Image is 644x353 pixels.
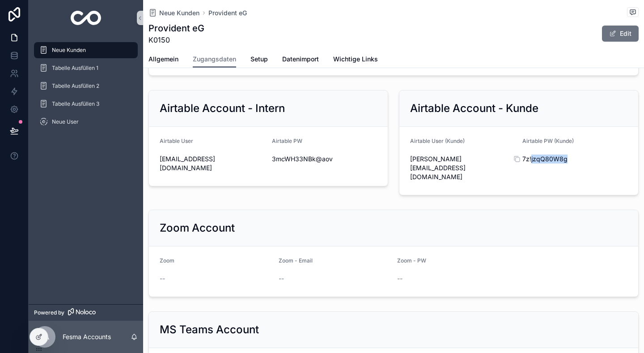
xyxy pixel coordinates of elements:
p: Fesma Accounts [63,332,111,341]
span: Datenimport [282,55,319,64]
a: Tabelle Ausfüllen 2 [34,78,138,94]
span: 7z!jzqQ80W8g [522,155,627,164]
span: -- [397,274,402,283]
span: [EMAIL_ADDRESS][DOMAIN_NAME] [160,155,265,172]
span: Tabelle Ausfüllen 1 [52,65,98,72]
span: Airtable PW (Kunde) [522,138,574,144]
a: Datenimport [282,51,319,69]
span: Zoom [160,257,174,264]
span: Powered by [34,309,64,316]
h2: Zoom Account [160,221,235,235]
span: Airtable User (Kunde) [410,138,465,144]
a: Provident eG [208,9,247,17]
h2: MS Teams Account [160,323,259,337]
span: Wichtige Links [333,55,378,64]
h2: Airtable Account - Kunde [410,101,538,116]
span: -- [160,274,165,283]
span: Neue Kunden [159,9,199,17]
a: Allgemein [148,51,178,69]
a: Tabelle Ausfüllen 3 [34,96,138,112]
h2: Airtable Account - Intern [160,101,285,116]
a: Neue Kunden [148,9,199,17]
span: Allgemein [148,55,178,64]
button: Edit [602,26,639,42]
a: Tabelle Ausfüllen 1 [34,60,138,76]
span: K0150 [148,34,204,45]
span: Zoom - Email [279,257,313,264]
a: Setup [250,51,268,69]
span: Zoom - PW [397,257,426,264]
span: Zugangsdaten [193,55,236,64]
span: Airtable User [160,138,193,144]
div: scrollable content [29,36,143,142]
span: Neue Kunden [52,47,86,54]
a: Neue Kunden [34,42,138,58]
span: [PERSON_NAME][EMAIL_ADDRESS][DOMAIN_NAME] [410,155,515,181]
span: Tabelle Ausfüllen 2 [52,82,99,90]
h1: Provident eG [148,22,204,34]
span: Setup [250,55,268,64]
a: Wichtige Links [333,51,378,69]
a: Zugangsdaten [193,51,236,68]
span: Neue User [52,118,79,125]
span: Tabelle Ausfüllen 3 [52,100,99,108]
a: Powered by [29,304,143,321]
span: 3mcWH33NBk@aov [272,155,377,164]
span: Airtable PW [272,138,302,144]
img: App logo [71,11,102,25]
span: -- [279,274,284,283]
a: Neue User [34,114,138,130]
